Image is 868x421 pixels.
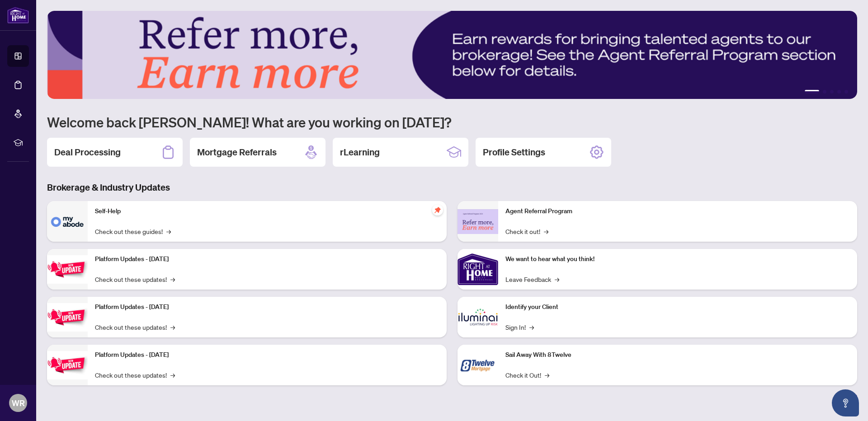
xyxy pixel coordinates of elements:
[47,351,88,379] img: Platform Updates - June 23, 2025
[458,345,498,385] img: Sail Away With 8Twelve
[505,370,549,380] a: Check it Out!→
[7,7,29,23] img: logo
[483,146,545,159] h2: Profile Settings
[805,90,819,94] button: 1
[844,90,848,94] button: 5
[823,90,826,94] button: 2
[47,113,857,131] h1: Welcome back [PERSON_NAME]! What are you working on [DATE]?
[170,322,175,332] span: →
[12,397,25,409] span: WR
[432,205,443,215] span: pushpin
[529,322,534,332] span: →
[340,146,380,159] h2: rLearning
[95,322,175,332] a: Check out these updates!→
[505,322,534,332] a: Sign In!→
[95,254,439,264] p: Platform Updates - [DATE]
[95,370,175,380] a: Check out these updates!→
[170,274,175,284] span: →
[95,226,171,236] a: Check out these guides!→
[545,370,549,380] span: →
[505,350,850,360] p: Sail Away With 8Twelve
[54,146,121,159] h2: Deal Processing
[47,201,88,242] img: Self-Help
[458,209,498,234] img: Agent Referral Program
[197,146,277,159] h2: Mortgage Referrals
[544,226,548,236] span: →
[458,249,498,290] img: We want to hear what you think!
[166,226,171,236] span: →
[505,274,559,284] a: Leave Feedback→
[170,370,175,380] span: →
[832,389,859,416] button: Open asap
[505,302,850,312] p: Identify your Client
[95,350,439,360] p: Platform Updates - [DATE]
[458,297,498,337] img: Identify your Client
[505,226,548,236] a: Check it out!→
[505,254,850,264] p: We want to hear what you think!
[47,255,88,284] img: Platform Updates - July 21, 2025
[47,11,857,99] img: Slide 0
[555,274,559,284] span: →
[47,303,88,332] img: Platform Updates - July 8, 2025
[95,302,439,312] p: Platform Updates - [DATE]
[505,206,850,216] p: Agent Referral Program
[47,181,857,194] h3: Brokerage & Industry Updates
[95,206,439,216] p: Self-Help
[830,90,834,94] button: 3
[837,90,841,94] button: 4
[95,274,175,284] a: Check out these updates!→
